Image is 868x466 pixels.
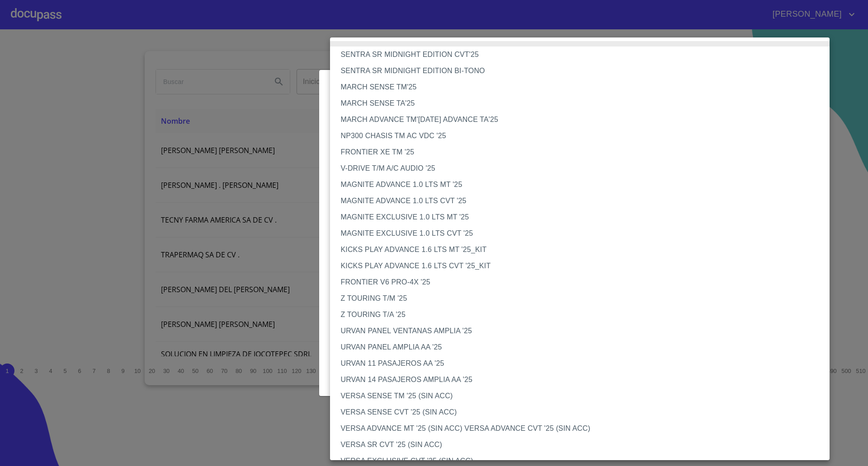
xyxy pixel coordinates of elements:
li: MAGNITE ADVANCE 1.0 LTS MT '25 [330,177,839,193]
li: VERSA SENSE TM '25 (SIN ACC) [330,388,839,404]
li: URVAN PANEL VENTANAS AMPLIA '25 [330,323,839,339]
li: VERSA SR CVT '25 (SIN ACC) [330,437,839,453]
li: V-DRIVE T/M A/C AUDIO '25 [330,160,839,177]
li: MAGNITE ADVANCE 1.0 LTS CVT '25 [330,193,839,209]
li: KICKS PLAY ADVANCE 1.6 LTS MT '25_KIT [330,242,839,258]
li: Z TOURING T/M '25 [330,290,839,307]
li: KICKS PLAY ADVANCE 1.6 LTS CVT '25_KIT [330,258,839,274]
li: SENTRA SR MIDNIGHT EDITION BI-TONO [330,63,839,79]
li: URVAN 14 PASAJEROS AMPLIA AA '25 [330,372,839,388]
li: Z TOURING T/A '25 [330,307,839,323]
li: SENTRA SR MIDNIGHT EDITION CVT'25 [330,47,839,63]
li: VERSA ADVANCE MT '25 (SIN ACC) VERSA ADVANCE CVT '25 (SIN ACC) [330,420,839,437]
li: FRONTIER XE TM '25 [330,144,839,160]
li: VERSA SENSE CVT '25 (SIN ACC) [330,404,839,420]
li: MAGNITE EXCLUSIVE 1.0 LTS MT '25 [330,209,839,225]
li: URVAN 11 PASAJEROS AA '25 [330,355,839,372]
li: MARCH ADVANCE TM'[DATE] ADVANCE TA'25 [330,112,839,128]
li: MAGNITE EXCLUSIVE 1.0 LTS CVT '25 [330,225,839,242]
li: NP300 CHASIS TM AC VDC '25 [330,128,839,144]
li: MARCH SENSE TA'25 [330,95,839,112]
li: MARCH SENSE TM'25 [330,79,839,95]
li: URVAN PANEL AMPLIA AA '25 [330,339,839,355]
li: FRONTIER V6 PRO-4X '25 [330,274,839,290]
